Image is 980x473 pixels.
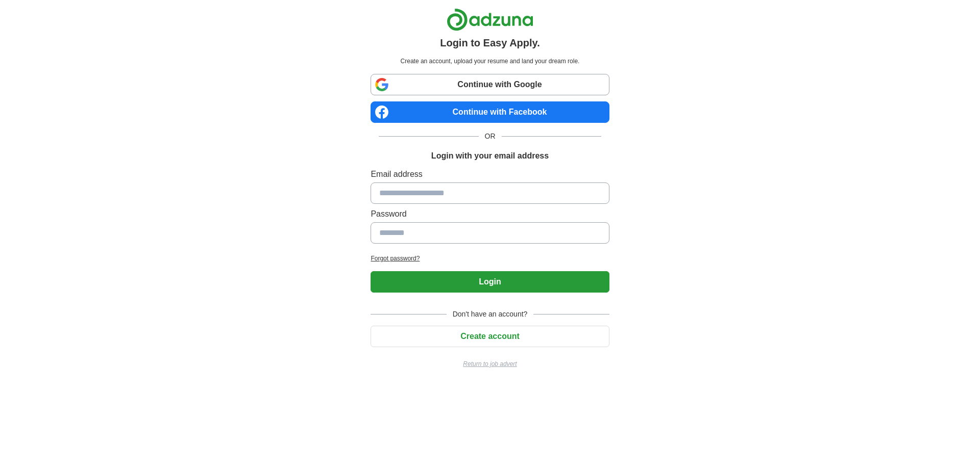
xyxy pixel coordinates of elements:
span: Don't have an account? [447,309,534,320]
h1: Login to Easy Apply. [440,35,540,50]
h1: Login with your email address [431,150,549,162]
a: Continue with Facebook [371,101,609,123]
button: Create account [371,326,609,347]
button: Login [371,271,609,293]
a: Continue with Google [371,74,609,95]
label: Password [371,208,609,220]
a: Return to job advert [371,359,609,369]
a: Create account [371,332,609,340]
img: Adzuna logo [447,8,533,31]
span: OR [479,131,502,142]
label: Email address [371,168,609,180]
p: Create an account, upload your resume and land your dream role. [373,57,607,66]
a: Forgot password? [371,254,609,263]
